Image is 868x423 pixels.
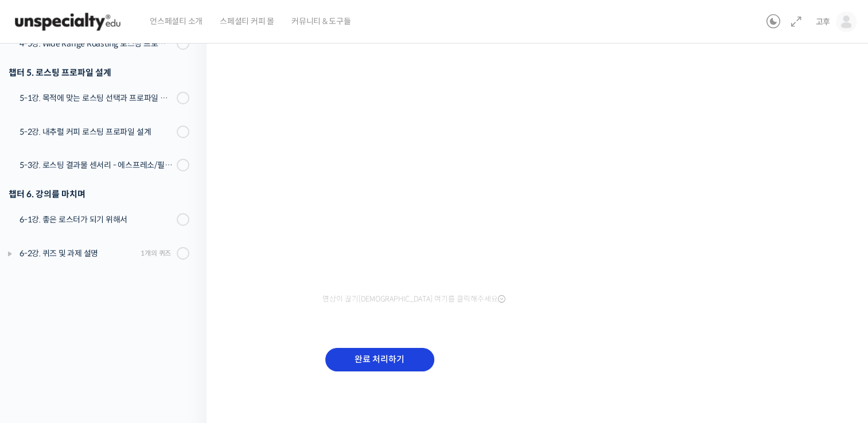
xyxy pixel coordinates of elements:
[815,17,830,27] span: 고후
[322,295,505,304] span: 영상이 끊기[DEMOGRAPHIC_DATA] 여기를 클릭해주세요
[20,247,137,260] div: 6-2강. 퀴즈 및 과제 설명
[148,328,220,357] a: 설정
[20,92,173,104] div: 5-1강. 목적에 맞는 로스팅 선택과 프로파일 설계
[141,248,171,258] div: 1개의 퀴즈
[20,213,173,226] div: 6-1강. 좋은 로스터가 되기 위해서
[20,126,173,138] div: 5-2강. 내추럴 커피 로스팅 프로파일 설계
[325,348,434,371] input: 완료 처리하기
[9,186,189,202] div: 챕터 6. 강의를 마치며
[177,345,191,354] span: 설정
[36,345,43,354] span: 홈
[9,65,189,80] div: 챕터 5. 로스팅 프로파일 설계
[76,328,148,357] a: 대화
[20,159,173,171] div: 5-3강. 로스팅 결과물 센서리 - 에스프레소/필터 커피
[105,346,119,355] span: 대화
[3,328,76,357] a: 홈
